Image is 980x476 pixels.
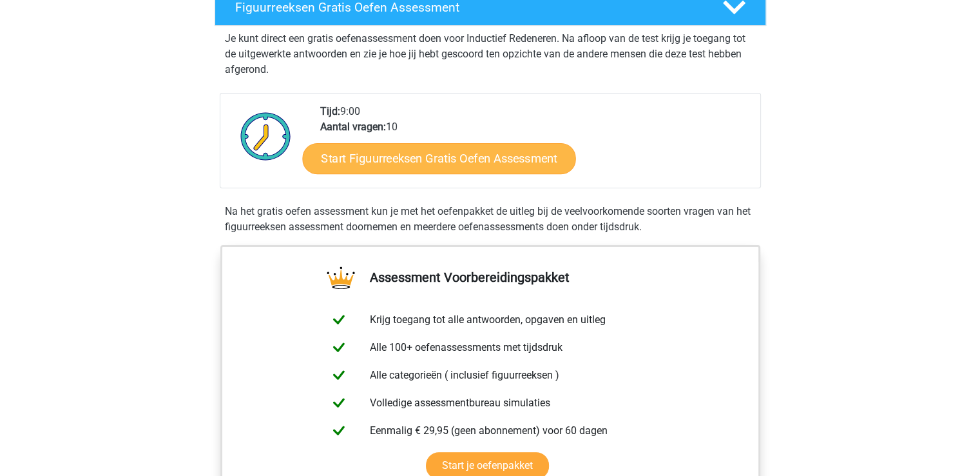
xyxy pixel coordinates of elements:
[220,204,761,235] div: Na het gratis oefen assessment kun je met het oefenpakket de uitleg bij de veelvoorkomende soorte...
[233,104,298,168] img: Klok
[225,31,756,77] p: Je kunt direct een gratis oefenassessment doen voor Inductief Redeneren. Na afloop van de test kr...
[320,105,340,117] b: Tijd:
[302,143,575,174] a: Start Figuurreeksen Gratis Oefen Assessment
[320,121,386,133] b: Aantal vragen:
[311,104,760,188] div: 9:00 10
